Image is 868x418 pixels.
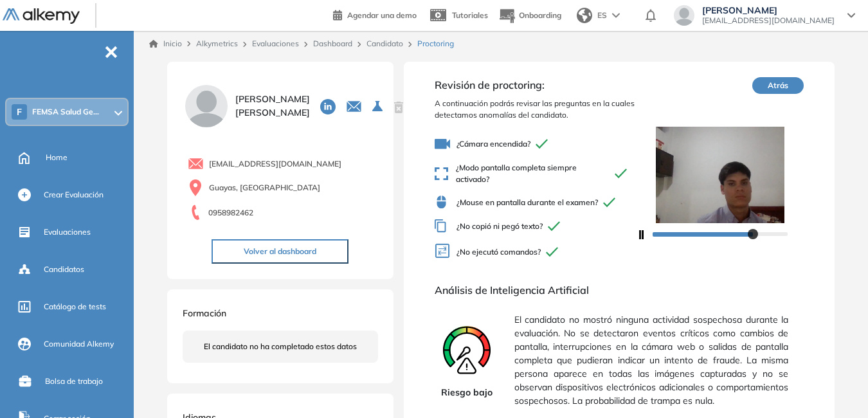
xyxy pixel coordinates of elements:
[183,82,230,130] img: PROFILE_MENU_LOGO_USER
[313,39,352,48] a: Dashboard
[441,386,493,399] span: Riesgo bajo
[45,376,103,387] span: Bolsa de trabajo
[235,93,310,120] span: [PERSON_NAME] [PERSON_NAME]
[32,107,99,117] span: FEMSA Salud Ge...
[183,307,226,319] span: Formación
[435,195,637,209] span: ¿Mouse en pantalla durante el examen?
[435,136,637,152] span: ¿Cámara encendida?
[44,189,104,201] span: Crear Evaluación
[435,243,637,262] span: ¿No ejecutó comandos?
[435,282,804,298] span: Análisis de Inteligencia Artificial
[519,10,561,20] span: Onboarding
[702,5,835,15] span: [PERSON_NAME]
[702,15,835,26] span: [EMAIL_ADDRESS][DOMAIN_NAME]
[149,38,182,50] a: Inicio
[597,10,607,21] span: ES
[333,6,417,22] a: Agendar una demo
[252,39,299,48] a: Evaluaciones
[435,77,637,93] span: Revisión de proctoring:
[752,77,804,94] button: Atrás
[44,226,91,238] span: Evaluaciones
[44,338,114,350] span: Comunidad Alkemy
[209,158,341,170] span: [EMAIL_ADDRESS][DOMAIN_NAME]
[44,264,84,275] span: Candidatos
[46,152,68,163] span: Home
[212,239,348,264] button: Volver al dashboard
[612,13,620,18] img: arrow
[196,39,238,48] span: Alkymetrics
[366,39,403,48] a: Candidato
[3,8,80,24] img: Logo
[209,182,320,194] span: Guayas, [GEOGRAPHIC_DATA]
[435,98,637,121] span: A continuación podrás revisar las preguntas en la cuales detectamos anomalías del candidato.
[204,341,357,352] span: El candidato no ha completado estos datos
[435,162,637,185] span: ¿Modo pantalla completa siempre activado?
[577,8,592,23] img: world
[17,107,22,117] span: F
[435,219,637,233] span: ¿No copió ni pegó texto?
[44,301,106,313] span: Catálogo de tests
[514,308,789,413] span: El candidato no mostró ninguna actividad sospechosa durante la evaluación. No se detectaron event...
[347,10,417,20] span: Agendar una demo
[208,207,253,219] span: 0958982462
[498,2,561,30] button: Onboarding
[452,10,488,20] span: Tutoriales
[417,38,454,50] span: Proctoring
